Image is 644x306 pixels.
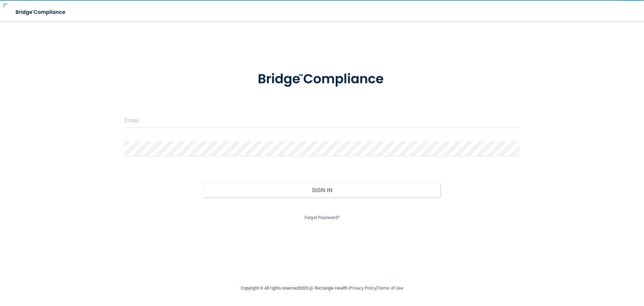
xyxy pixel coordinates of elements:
img: bridge_compliance_login_screen.278c3ca4.svg [10,5,72,19]
button: Sign In [204,183,441,198]
a: Privacy Policy [350,286,376,291]
div: Copyright © All rights reserved 2025 @ Rectangle Health | | [200,277,444,299]
input: Email [124,113,520,128]
img: bridge_compliance_login_screen.278c3ca4.svg [244,62,400,97]
a: Forgot Password? [305,215,339,220]
a: Terms of Use [377,286,403,291]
